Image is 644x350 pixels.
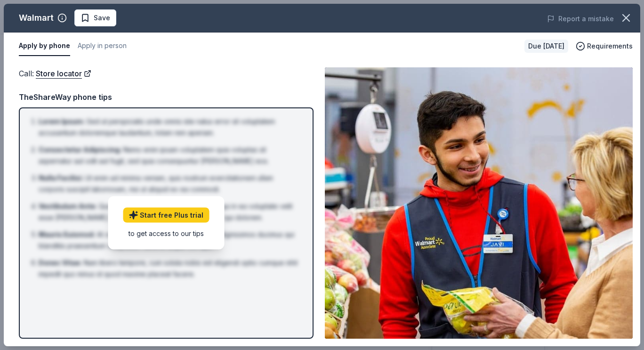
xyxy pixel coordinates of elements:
div: Due [DATE] [524,40,568,53]
li: Quis autem vel eum iure reprehenderit qui in ea voluptate velit esse [PERSON_NAME] nihil molestia... [39,201,299,223]
img: Image for Walmart [325,67,633,339]
a: Store locator [36,67,91,80]
span: Mauris Euismod : [39,230,95,238]
li: Nam libero tempore, cum soluta nobis est eligendi optio cumque nihil impedit quo minus id quod ma... [39,257,299,280]
span: Requirements [587,41,633,52]
li: Sed ut perspiciatis unde omnis iste natus error sit voluptatem accusantium doloremque laudantium,... [39,116,299,138]
button: Save [74,9,116,26]
button: Requirements [576,41,633,52]
a: Start free Plus trial [123,208,209,223]
button: Report a mistake [547,13,614,24]
div: Call : [19,67,314,80]
li: Ut enim ad minima veniam, quis nostrum exercitationem ullam corporis suscipit laboriosam, nisi ut... [39,172,299,195]
span: Donec Vitae : [39,259,82,267]
span: Lorem Ipsum : [39,117,85,125]
div: to get access to our tips [123,228,209,238]
button: Apply by phone [19,36,70,56]
div: Walmart [19,10,54,25]
span: Nulla Facilisi : [39,174,83,182]
span: Consectetur Adipiscing : [39,146,121,154]
div: TheShareWay phone tips [19,91,314,103]
button: Apply in person [78,36,127,56]
span: Vestibulum Ante : [39,202,97,210]
li: At vero eos et accusamus et iusto odio dignissimos ducimus qui blanditiis praesentium voluptatum ... [39,229,299,252]
span: Save [94,12,110,24]
li: Nemo enim ipsam voluptatem quia voluptas sit aspernatur aut odit aut fugit, sed quia consequuntur... [39,144,299,167]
